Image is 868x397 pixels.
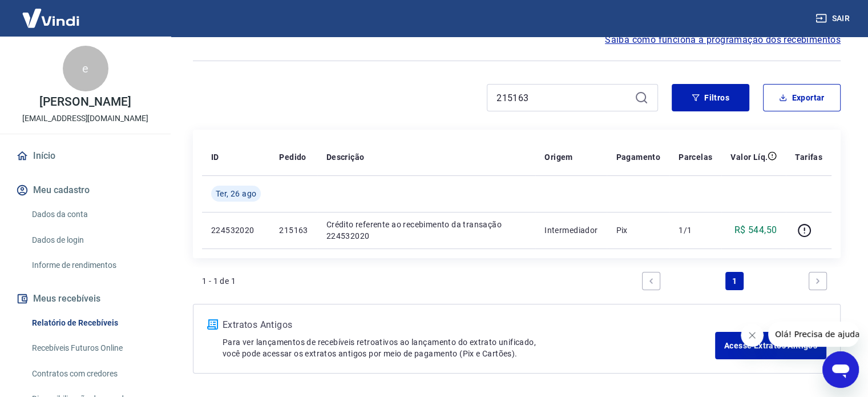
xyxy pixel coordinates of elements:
[279,224,308,236] p: 215163
[809,272,827,290] a: Next page
[734,223,777,237] p: R$ 544,50
[672,84,749,111] button: Filtros
[496,89,630,106] input: Busque pelo número do pedido
[768,322,859,347] iframe: Mensagem da empresa
[637,267,831,295] ul: Pagination
[326,219,526,242] p: Crédito referente ao recebimento da transação 224532020
[741,324,764,347] iframe: Fechar mensagem
[616,224,660,236] p: Pix
[544,151,572,163] p: Origem
[223,318,715,332] p: Extratos Antigos
[679,224,712,236] p: 1/1
[326,151,365,163] p: Descrição
[39,96,131,108] p: [PERSON_NAME]
[27,336,157,360] a: Recebíveis Futuros Online
[679,151,712,163] p: Parcelas
[795,151,822,163] p: Tarifas
[544,224,597,236] p: Intermediador
[211,151,219,163] p: ID
[27,362,157,386] a: Contratos com credores
[63,46,108,91] div: e
[27,311,157,335] a: Relatório de Recebíveis
[14,143,157,169] a: Início
[715,332,826,359] a: Acesse Extratos Antigos
[605,33,841,47] a: Saiba como funciona a programação dos recebimentos
[216,188,256,199] span: Ter, 26 ago
[22,113,148,125] p: [EMAIL_ADDRESS][DOMAIN_NAME]
[279,151,306,163] p: Pedido
[822,351,859,388] iframe: Botão para abrir a janela de mensagens
[211,224,261,236] p: 224532020
[7,8,96,17] span: Olá! Precisa de ajuda?
[223,336,715,359] p: Para ver lançamentos de recebíveis retroativos ao lançamento do extrato unificado, você pode aces...
[730,151,768,163] p: Valor Líq.
[207,319,218,330] img: ícone
[642,272,660,290] a: Previous page
[616,151,660,163] p: Pagamento
[14,1,88,35] img: Vindi
[27,254,157,277] a: Informe de rendimentos
[813,8,854,29] button: Sair
[27,228,157,252] a: Dados de login
[202,275,236,287] p: 1 - 1 de 1
[725,272,744,290] a: Page 1 is your current page
[27,203,157,226] a: Dados da conta
[14,286,157,311] button: Meus recebíveis
[14,178,157,203] button: Meu cadastro
[763,84,841,111] button: Exportar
